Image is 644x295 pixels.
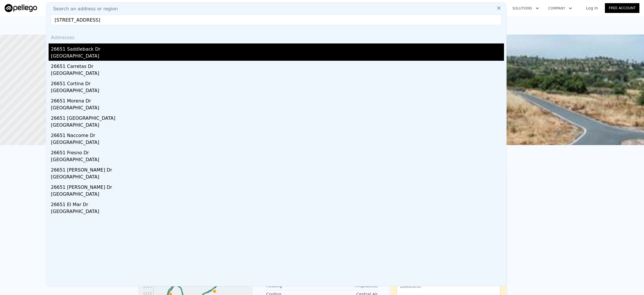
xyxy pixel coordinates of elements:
[49,30,504,43] div: Addresses
[51,130,504,139] div: 26651 Naccome Dr
[51,78,504,87] div: 26651 Cortina Dr
[51,53,504,61] div: [GEOGRAPHIC_DATA]
[51,87,504,95] div: [GEOGRAPHIC_DATA]
[49,5,118,12] span: Search an address or region
[51,191,504,199] div: [GEOGRAPHIC_DATA]
[544,3,577,14] button: Company
[51,95,504,104] div: 26651 Morena Dr
[51,139,504,147] div: [GEOGRAPHIC_DATA]
[51,174,504,182] div: [GEOGRAPHIC_DATA]
[5,4,37,12] img: Pellego
[51,147,504,156] div: 26651 Fresno Dr
[51,43,504,53] div: 26651 Saddleback Dr
[51,70,504,78] div: [GEOGRAPHIC_DATA]
[51,113,504,122] div: 26651 [GEOGRAPHIC_DATA]
[605,3,639,13] a: Free Account
[579,5,605,11] a: Log In
[51,15,502,25] input: Enter an address, city, region, neighborhood or zip code
[51,208,504,216] div: [GEOGRAPHIC_DATA]
[51,61,504,70] div: 26651 Carretas Dr
[51,156,504,164] div: [GEOGRAPHIC_DATA]
[51,164,504,174] div: 26651 [PERSON_NAME] Dr
[51,104,504,113] div: [GEOGRAPHIC_DATA]
[51,199,504,208] div: 26651 El Mar Dr
[143,285,152,289] tspan: $383
[51,182,504,191] div: 26651 [PERSON_NAME] Dr
[508,3,544,14] button: Solutions
[51,122,504,130] div: [GEOGRAPHIC_DATA]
